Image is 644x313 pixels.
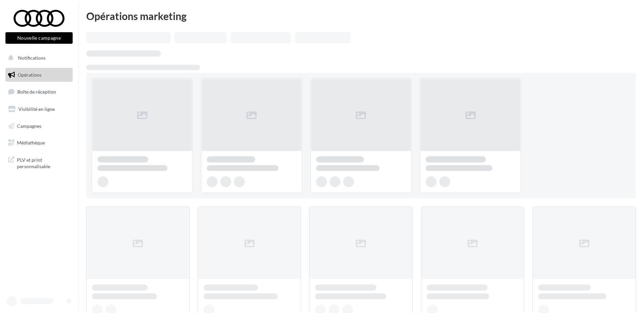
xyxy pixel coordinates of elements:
span: Opérations [18,72,41,78]
span: PLV et print personnalisable [17,155,70,170]
span: Visibilité en ligne [18,106,55,112]
a: Médiathèque [4,136,74,150]
a: Visibilité en ligne [4,102,74,116]
a: Boîte de réception [4,84,74,99]
a: Opérations [4,68,74,82]
a: Campagnes [4,119,74,133]
span: Médiathèque [17,140,45,145]
span: Notifications [18,55,45,61]
button: Nouvelle campagne [5,32,73,44]
span: Boîte de réception [17,89,56,95]
span: Campagnes [17,123,41,129]
div: Opérations marketing [86,11,636,21]
a: PLV et print personnalisable [4,153,74,173]
button: Notifications [4,51,71,65]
